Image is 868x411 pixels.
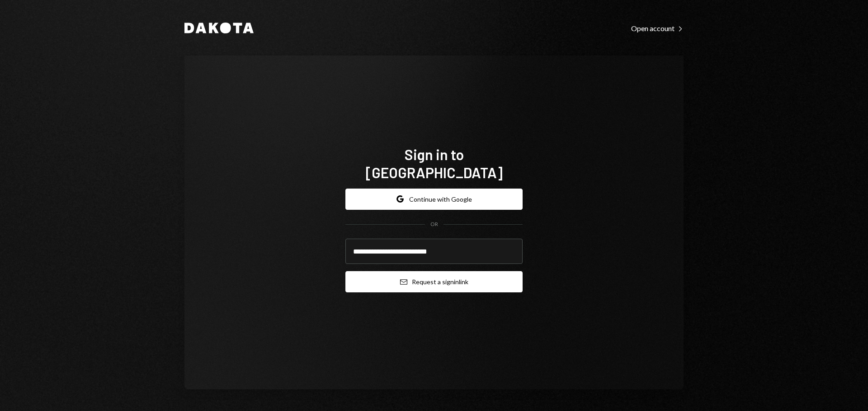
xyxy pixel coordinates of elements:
a: Open account [631,23,684,33]
h1: Sign in to [GEOGRAPHIC_DATA] [345,145,523,181]
button: Request a signinlink [345,271,523,292]
div: OR [430,221,438,228]
button: Continue with Google [345,189,523,210]
div: Open account [631,24,684,33]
